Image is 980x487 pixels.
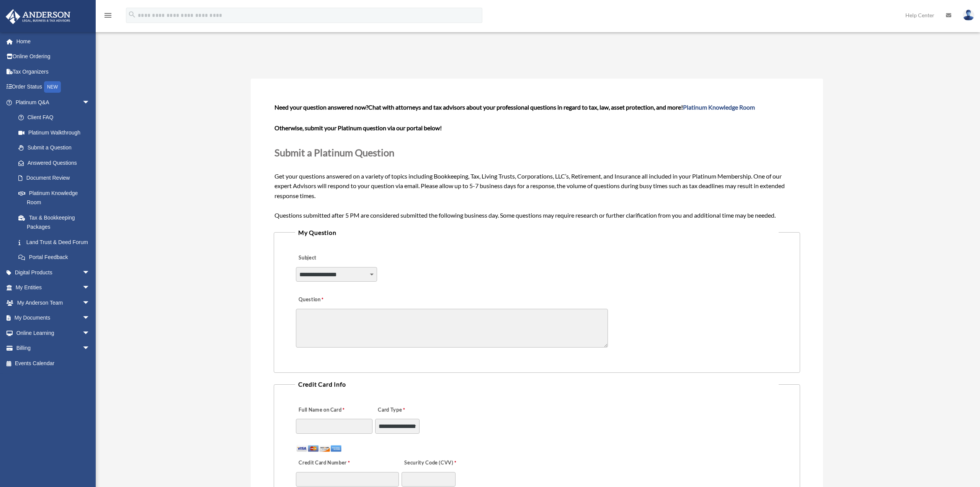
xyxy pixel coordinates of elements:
a: Platinum Knowledge Room [11,185,101,210]
i: search [128,10,136,19]
span: arrow_drop_down [82,310,98,326]
a: My Documentsarrow_drop_down [5,310,101,326]
a: My Entitiesarrow_drop_down [5,280,101,295]
a: Online Ordering [5,49,101,64]
a: Platinum Walkthrough [11,125,101,140]
a: Document Review [11,171,101,186]
i: menu [103,11,113,20]
img: Accepted Cards [296,445,342,452]
span: Get your questions answered on a variety of topics including Bookkeeping, Tax, Living Trusts, Cor... [274,103,799,219]
label: Question [296,295,355,305]
a: Events Calendar [5,356,101,371]
a: Land Trust & Deed Forum [11,234,101,250]
a: Client FAQ [11,110,101,125]
a: Order StatusNEW [5,79,101,95]
a: Platinum Knowledge Room [683,103,755,111]
a: Tax & Bookkeeping Packages [11,210,101,234]
span: arrow_drop_down [82,325,98,341]
span: Submit a Platinum Question [274,147,394,158]
a: Digital Productsarrow_drop_down [5,265,101,280]
label: Credit Card Number [296,458,352,469]
span: arrow_drop_down [82,280,98,296]
label: Security Code (CVV) [402,458,459,469]
img: User Pic [963,10,974,21]
span: Need your question answered now? [274,103,368,111]
a: Answered Questions [11,155,101,171]
a: My Anderson Teamarrow_drop_down [5,295,101,310]
legend: Credit Card Info [295,379,779,390]
label: Card Type [375,405,407,415]
b: Otherwise, submit your Platinum question via our portal below! [274,124,442,131]
span: arrow_drop_down [82,265,98,280]
label: Subject [296,253,369,264]
span: Chat with attorneys and tax advisors about your professional questions in regard to tax, law, ass... [368,103,755,111]
span: arrow_drop_down [82,295,98,311]
span: arrow_drop_down [82,95,98,110]
a: menu [103,13,113,20]
a: Platinum Q&Aarrow_drop_down [5,95,101,110]
span: arrow_drop_down [82,341,98,356]
label: Full Name on Card [296,405,347,415]
legend: My Question [295,227,779,238]
div: NEW [44,81,61,93]
a: Home [5,34,101,49]
a: Online Learningarrow_drop_down [5,325,101,341]
a: Tax Organizers [5,64,101,79]
a: Portal Feedback [11,250,101,265]
a: Billingarrow_drop_down [5,341,101,356]
img: Anderson Advisors Platinum Portal [3,9,73,24]
a: Submit a Question [11,140,98,156]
